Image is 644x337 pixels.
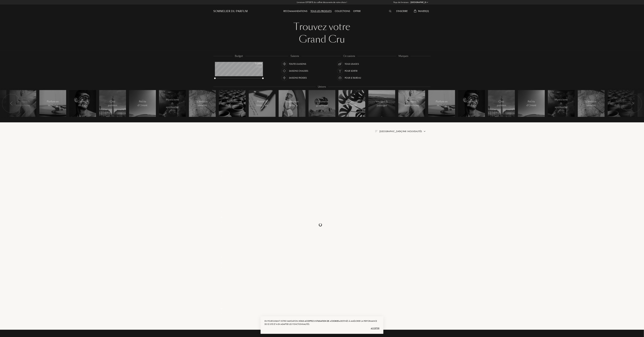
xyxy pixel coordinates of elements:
[423,130,426,133] img: arrow.png
[215,300,228,304] div: _
[345,68,358,74] div: Pour sortir
[215,209,228,212] div: _
[309,9,333,13] div: Tous les produits
[375,130,378,132] img: filter_by.png
[405,100,419,107] div: Concepts & abstractions
[282,76,287,80] img: usage_season_cold_white.svg
[196,100,209,107] div: L'histoire revisitée
[282,69,287,73] img: usage_season_hot_white.svg
[315,100,329,107] div: Parfumerie graphique
[285,100,299,107] div: Inspiration rétro
[215,167,228,173] div: _
[215,280,228,292] img: pf_empty.png
[76,100,89,107] div: Casseurs de code
[435,100,448,107] div: Parfum en musique
[289,61,306,67] div: Toutes saisons
[215,311,228,314] div: _
[213,9,248,13] a: Sommelier du Parfum
[215,142,228,155] img: pf_empty.png
[46,100,60,107] div: Parfum en musique
[585,100,598,107] div: L'histoire revisitée
[215,304,228,310] div: _
[495,100,508,107] div: Chic parisien
[341,54,357,58] div: occasions
[215,219,228,223] div: _
[215,265,228,268] div: _
[352,9,362,13] div: Offrir
[256,100,269,107] div: Poésie & littérature
[414,10,416,12] img: cart_white.svg
[226,100,239,107] div: Tradition & artisanat
[352,9,362,13] a: Offrir
[525,100,538,107] div: Récits d'Orient
[246,65,262,69] div: /50mL
[395,9,409,13] a: S'inscrire
[345,61,359,67] div: Tous usages
[338,69,342,73] img: usage_occasion_party_white.svg
[345,100,359,107] div: Parfumerie naturelle
[396,54,410,58] div: marques
[333,9,352,13] div: Collections
[246,62,262,65] div: 0 - 200 €
[215,254,228,258] div: _
[555,98,568,109] div: Mysticisme & spiritualité
[389,10,391,12] img: search_icn_white.svg
[288,54,301,58] div: saisons
[10,101,13,106] img: arr_left.svg
[395,9,409,13] div: S'inscrire
[379,130,422,133] span: [GEOGRAPHIC_DATA] par : Nouveautés
[338,76,342,80] img: usage_occasion_work_white.svg
[216,33,428,46] div: Grand Cru
[309,9,333,13] a: Tous les produits
[215,188,228,200] img: pf_empty.png
[345,75,361,81] div: Pour le bureau
[215,212,228,219] div: _
[316,85,328,89] div: Univers
[282,62,287,66] img: usage_season_average_white.svg
[233,54,245,58] div: budget
[166,98,179,109] div: Mysticisme & spiritualité
[299,320,340,322] span: vous acceptez l'utilisation de «cookies»
[215,173,228,177] div: _
[215,258,228,264] div: _
[631,101,634,106] img: arr_left.svg
[216,20,428,33] div: Trouvez votre
[215,163,228,166] div: _
[215,234,228,246] img: pf_empty.png
[282,9,309,13] div: Recommandations
[465,100,478,107] div: Casseurs de code
[418,9,429,13] span: Panier ( 0 )
[289,75,307,81] div: Saisons froides
[289,68,308,74] div: Saisons chaudes
[375,100,389,107] div: Voyages & paysages
[338,62,342,66] img: usage_occasion_all_white.svg
[393,1,410,4] span: Pays de livraison :
[136,100,149,107] div: Récits d'Orient
[265,326,379,331] div: Accepter
[282,9,309,13] a: Recommandations
[333,9,352,13] a: Collections
[265,320,379,326] div: En poursuivant votre navigation, destinés à améliorer la performance de ce site et à en adapter l...
[106,100,119,107] div: Chic parisien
